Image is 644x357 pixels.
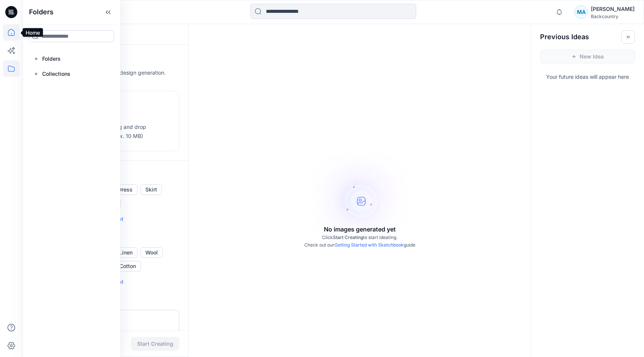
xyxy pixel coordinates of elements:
[113,184,137,195] button: Dress
[140,247,163,258] button: Wool
[114,261,141,271] button: Cotton
[334,242,404,248] a: Getting Started with Sketchbook
[531,69,644,81] p: Your future ideas will appear here
[42,54,61,63] p: Folders
[42,69,70,78] p: Collections
[621,30,635,44] button: Toggle idea bar
[140,184,162,195] button: Skirt
[304,234,415,249] p: Click to start ideating. Check out our guide
[591,5,635,14] div: [PERSON_NAME]
[324,225,396,234] p: No images generated yet
[333,234,363,240] span: Start Creating
[591,14,635,19] div: Backcountry
[540,32,589,41] h2: Previous Ideas
[114,247,137,258] button: Linen
[574,5,588,19] div: MA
